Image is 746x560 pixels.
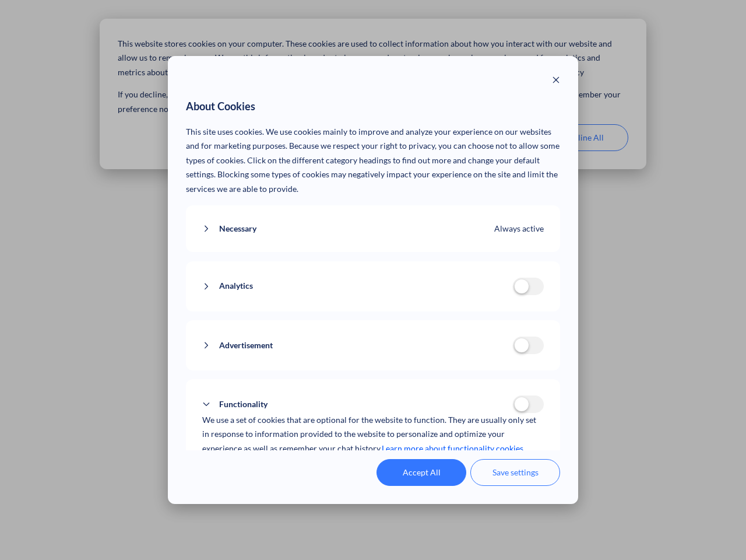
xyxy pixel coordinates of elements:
[219,338,273,353] span: Advertisement
[382,442,525,456] a: Learn more about functionality cookies.
[219,222,256,236] span: Necessary
[219,279,253,293] span: Analytics
[202,279,513,293] button: Analytics
[186,125,561,197] p: This site uses cookies. We use cookies mainly to improve and analyze your experience on our websi...
[202,222,495,236] button: Necessary
[552,74,560,89] button: Close modal
[202,338,513,353] button: Advertisement
[376,459,466,486] button: Accept All
[494,222,544,236] span: Always active
[202,397,513,412] button: Functionality
[202,413,544,456] p: We use a set of cookies that are optional for the website to function. They are usually only set ...
[688,504,746,560] iframe: Chat Widget
[219,397,268,412] span: Functionality
[470,459,560,486] button: Save settings
[186,97,255,116] span: About Cookies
